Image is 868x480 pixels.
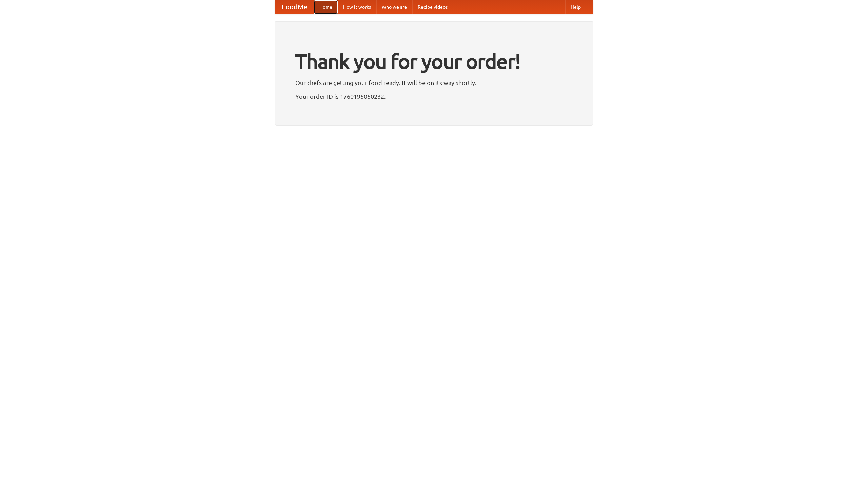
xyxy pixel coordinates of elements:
[565,0,586,14] a: Help
[376,0,412,14] a: Who we are
[412,0,453,14] a: Recipe videos
[295,45,573,78] h1: Thank you for your order!
[295,91,573,101] p: Your order ID is 1760195050232.
[295,78,573,88] p: Our chefs are getting your food ready. It will be on its way shortly.
[314,0,338,14] a: Home
[338,0,376,14] a: How it works
[275,0,314,14] a: FoodMe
